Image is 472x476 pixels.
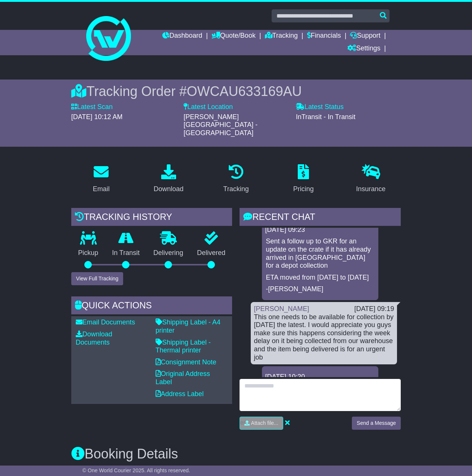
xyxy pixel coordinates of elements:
a: Quote/Book [212,30,256,43]
span: InTransit - In Transit [296,113,355,121]
label: Latest Scan [71,103,113,111]
a: Email Documents [76,318,135,326]
div: Tracking [223,184,248,194]
a: Tracking [265,30,298,43]
div: Insurance [356,184,385,194]
a: Download [149,162,188,197]
div: Download [154,184,184,194]
div: Email [93,184,110,194]
p: Sent a follow up to GKR for an update on the crate if it has already arrived in [GEOGRAPHIC_DATA]... [266,237,375,270]
p: Pickup [71,249,105,257]
a: Shipping Label - Thermal printer [156,339,211,354]
a: Settings [347,43,380,55]
button: View Full Tracking [71,272,123,285]
div: Tracking Order # [71,83,401,99]
a: Address Label [156,390,204,398]
div: Quick Actions [71,296,232,317]
p: Delivering [147,249,190,257]
span: OWCAU633169AU [187,84,302,99]
a: Tracking [218,162,253,197]
a: Financials [307,30,341,43]
div: Pricing [293,184,314,194]
div: This one needs to be available for collection by [DATE] the latest. I would appreciate you guys m... [254,313,394,362]
span: © One World Courier 2025. All rights reserved. [82,467,190,473]
p: ETA moved from [DATE] to [DATE] [266,274,375,282]
a: Insurance [351,162,390,197]
a: Email [88,162,115,197]
span: [PERSON_NAME] [GEOGRAPHIC_DATA] - [GEOGRAPHIC_DATA] [184,113,257,137]
div: RECENT CHAT [240,208,401,228]
div: [DATE] 09:19 [354,305,394,313]
button: Send a Message [352,417,401,430]
div: [DATE] 09:23 [265,226,375,234]
a: Shipping Label - A4 printer [156,318,221,334]
div: Tracking history [71,208,232,228]
span: [DATE] 10:12 AM [71,113,123,121]
p: -[PERSON_NAME] [266,285,375,293]
a: Pricing [288,162,319,197]
p: In Transit [105,249,147,257]
a: Original Address Label [156,370,210,386]
label: Latest Status [296,103,344,111]
a: Support [350,30,380,43]
div: [DATE] 10:20 [265,373,375,381]
a: Download Documents [76,330,112,346]
h3: Booking Details [71,447,401,461]
a: Dashboard [162,30,202,43]
p: Delivered [190,249,232,257]
label: Latest Location [184,103,233,111]
a: [PERSON_NAME] [254,305,309,312]
a: Consignment Note [156,358,216,366]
